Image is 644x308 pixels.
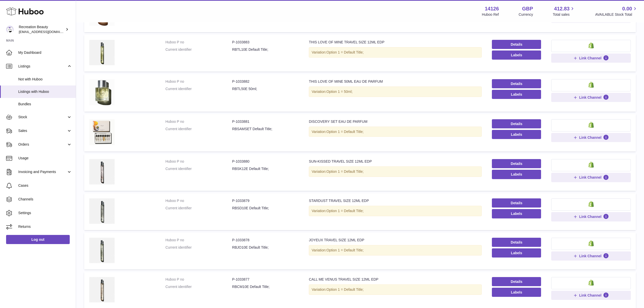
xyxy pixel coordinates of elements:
span: Link Channel [579,95,601,100]
div: STARDUST TRAVEL SIZE 12ML EDP [309,198,482,203]
img: shopify-small.png [588,42,594,48]
a: Details [492,277,541,286]
dd: RBJO10E Default Title; [232,245,299,250]
img: shopify-small.png [588,122,594,128]
dt: Huboo P no [165,159,232,164]
span: Listings [18,64,67,69]
dd: RBSD10E Default Title; [232,206,299,211]
a: Details [492,159,541,168]
span: My Dashboard [18,50,72,55]
span: Listings with Huboo [18,89,72,94]
dd: RBSK12E Default Title; [232,166,299,171]
span: Settings [18,211,72,215]
a: Log out [6,235,70,244]
div: Recreation Beauty [19,25,64,34]
button: Labels [492,288,541,297]
div: Variation: [309,166,482,177]
div: Variation: [309,127,482,137]
span: Orders [18,142,67,147]
span: Cases [18,183,72,188]
span: AVAILABLE Stock Total [595,12,638,17]
span: Stock [18,115,67,119]
button: Link Channel [551,54,631,63]
span: Link Channel [579,214,601,219]
img: shopify-small.png [588,201,594,207]
button: Link Channel [551,251,631,261]
button: Labels [492,209,541,218]
img: shopify-small.png [588,240,594,246]
span: [EMAIL_ADDRESS][DOMAIN_NAME] [19,30,75,34]
dd: RBCM10E Default Title; [232,284,299,289]
dd: P-1033878 [232,238,299,243]
dd: RBSAMSET Default Title; [232,127,299,131]
span: Total sales [553,12,575,17]
span: 412.83 [554,5,569,12]
dt: Huboo P no [165,198,232,203]
button: Labels [492,50,541,60]
a: Details [492,198,541,208]
span: Link Channel [579,293,601,298]
a: Details [492,40,541,49]
dt: Huboo P no [165,79,232,84]
button: Labels [492,248,541,258]
button: Link Channel [551,133,631,142]
span: Option 1 = Default Title; [326,50,364,54]
img: THIS LOVE OF MINE 50ML EAU DE PARFUM [89,79,115,105]
dt: Current identifier [165,166,232,171]
span: Usage [18,156,72,161]
div: THIS LOVE OF MINE 50ML EAU DE PARFUM [309,79,482,84]
div: Variation: [309,47,482,58]
dd: P-1033882 [232,79,299,84]
a: 0.00 AVAILABLE Stock Total [595,5,638,17]
button: Link Channel [551,173,631,182]
span: Channels [18,197,72,202]
strong: GBP [522,5,533,12]
button: Labels [492,90,541,99]
span: Link Channel [579,254,601,258]
dt: Huboo P no [165,277,232,282]
button: Link Channel [551,291,631,300]
div: CALL ME VENUS TRAVEL SIZE 12ML EDP [309,277,482,282]
img: shopify-small.png [588,162,594,168]
img: DISCOVERY SET EAU DE PARFUM [89,119,115,145]
dd: P-1033883 [232,40,299,45]
button: Link Channel [551,212,631,221]
span: Option 1 = Default Title; [326,248,364,252]
span: Option 1 = 50ml; [326,90,352,94]
dt: Huboo P no [165,40,232,45]
span: Option 1 = Default Title; [326,169,364,174]
dt: Current identifier [165,284,232,289]
img: CALL ME VENUS TRAVEL SIZE 12ML EDP [89,277,115,302]
div: Currency [519,12,533,17]
div: JOYEUX TRAVEL SIZE 12ML EDP [309,238,482,243]
dd: RBTL10E Default Title; [232,47,299,52]
span: Returns [18,224,72,229]
div: Variation: [309,284,482,295]
dd: P-1033879 [232,198,299,203]
span: Link Channel [579,135,601,140]
span: Invoicing and Payments [18,169,67,174]
button: Link Channel [551,93,631,102]
button: Labels [492,170,541,179]
span: Bundles [18,102,72,107]
div: Variation: [309,87,482,97]
img: JOYEUX TRAVEL SIZE 12ML EDP [89,238,115,263]
div: Huboo Ref [482,12,499,17]
div: Variation: [309,206,482,216]
span: Option 1 = Default Title; [326,287,364,292]
dd: RBTL50E 50ml; [232,87,299,91]
a: Details [492,119,541,128]
img: SUN-KISSED TRAVEL SIZE 12ML EDP [89,159,115,184]
a: 412.83 Total sales [553,5,575,17]
button: Labels [492,130,541,139]
dt: Huboo P no [165,238,232,243]
span: Link Channel [579,175,601,180]
div: THIS LOVE OF MINE TRAVEL SIZE 12ML EDP [309,40,482,45]
span: Not with Huboo [18,77,72,82]
div: SUN-KISSED TRAVEL SIZE 12ML EDP [309,159,482,164]
span: Option 1 = Default Title; [326,130,364,134]
dt: Current identifier [165,206,232,211]
span: Link Channel [579,56,601,60]
img: THIS LOVE OF MINE TRAVEL SIZE 12ML EDP [89,40,115,65]
dt: Current identifier [165,47,232,52]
